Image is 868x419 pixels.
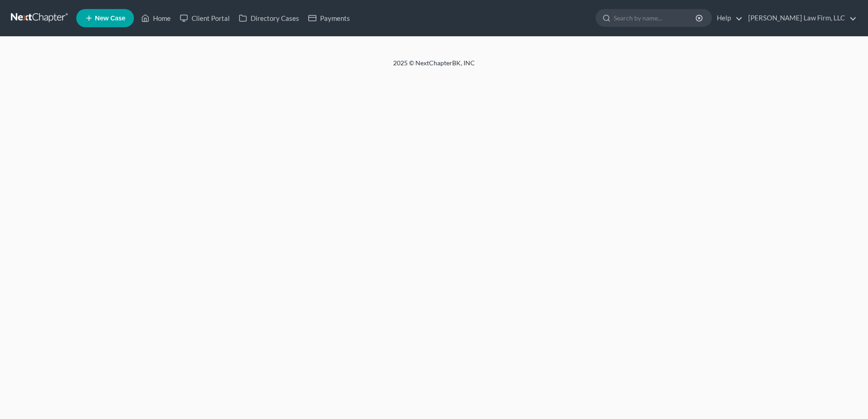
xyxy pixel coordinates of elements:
input: Search by name... [614,10,697,26]
a: Help [712,10,743,26]
div: 2025 © NextChapterBK, INC [175,58,693,75]
span: New Case [95,15,125,22]
a: Client Portal [175,10,234,26]
a: Payments [304,10,355,26]
a: Home [137,10,175,26]
a: Directory Cases [234,10,304,26]
a: [PERSON_NAME] Law Firm, LLC [744,10,857,26]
